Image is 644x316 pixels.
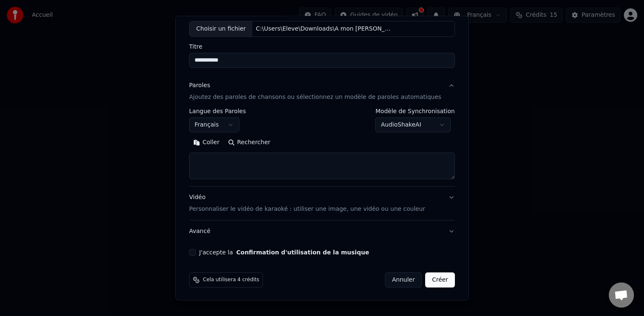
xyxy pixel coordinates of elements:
[199,249,369,255] label: J'accepte la
[189,108,246,114] label: Langue des Paroles
[236,249,369,255] button: J'accepte la
[189,44,455,49] label: Titre
[189,108,455,186] div: ParolesAjoutez des paroles de chansons ou sélectionnez un modèle de paroles automatiques
[189,220,455,242] button: Avancé
[253,25,395,33] div: C:\Users\Eleve\Downloads\A mon [PERSON_NAME].m4a
[189,93,441,101] p: Ajoutez des paroles de chansons ou sélectionnez un modèle de paroles automatiques
[189,193,425,213] div: Vidéo
[189,136,224,149] button: Coller
[189,75,455,108] button: ParolesAjoutez des paroles de chansons ou sélectionnez un modèle de paroles automatiques
[189,186,455,220] button: VidéoPersonnaliser le vidéo de karaoké : utiliser une image, une vidéo ou une couleur
[190,21,252,36] div: Choisir un fichier
[203,277,259,283] span: Cela utilisera 4 crédits
[426,272,455,288] button: Créer
[376,108,455,114] label: Modèle de Synchronisation
[224,136,275,149] button: Rechercher
[189,205,425,213] p: Personnaliser le vidéo de karaoké : utiliser une image, une vidéo ou une couleur
[385,272,422,288] button: Annuler
[189,81,210,90] div: Paroles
